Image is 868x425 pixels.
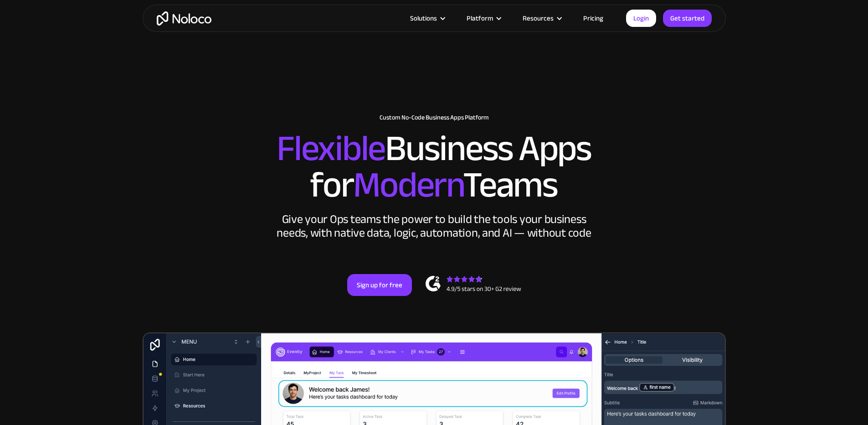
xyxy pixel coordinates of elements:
[277,114,385,182] span: Flexible
[455,12,511,24] div: Platform
[523,12,554,24] div: Resources
[572,12,615,24] a: Pricing
[511,12,572,24] div: Resources
[152,130,717,203] h2: Business Apps for Teams
[410,12,437,24] div: Solutions
[663,10,712,27] a: Get started
[157,11,211,26] a: home
[399,12,455,24] div: Solutions
[626,10,656,27] a: Login
[275,212,594,240] div: Give your Ops teams the power to build the tools your business needs, with native data, logic, au...
[353,151,463,219] span: Modern
[467,12,493,24] div: Platform
[152,114,717,121] h1: Custom No-Code Business Apps Platform
[347,274,412,296] a: Sign up for free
